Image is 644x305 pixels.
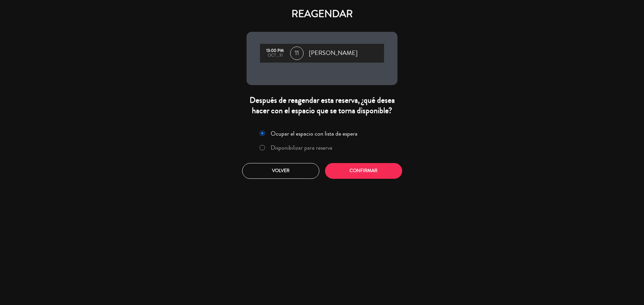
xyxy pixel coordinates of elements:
[290,47,304,60] span: 11
[309,48,358,58] span: [PERSON_NAME]
[247,8,397,20] h4: REAGENDAR
[271,131,358,137] label: Ocupar el espacio con lista de espera
[325,163,402,179] button: Confirmar
[242,163,319,179] button: Volver
[263,53,287,58] div: oct., 31
[247,95,397,116] div: Después de reagendar esta reserva, ¿qué desea hacer con el espacio que se torna disponible?
[263,49,287,53] div: 13:00 PM
[271,145,332,151] label: Disponibilizar para reserva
